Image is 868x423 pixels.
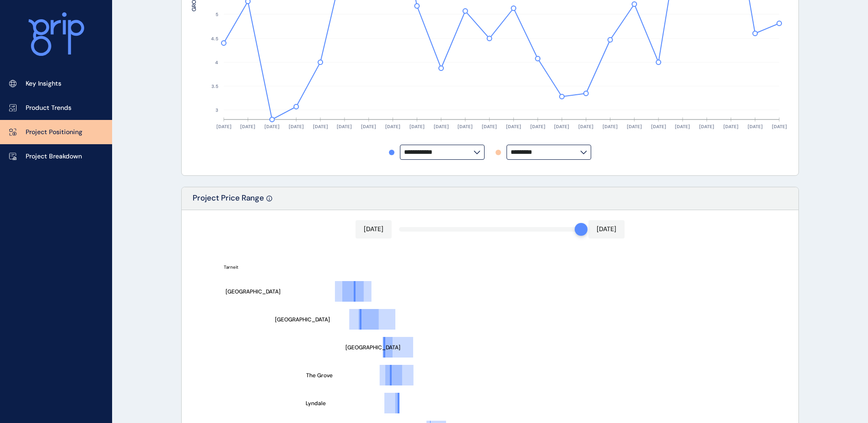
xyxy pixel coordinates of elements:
text: [GEOGRAPHIC_DATA] [345,344,400,351]
p: Product Trends [26,103,71,113]
p: Project Breakdown [26,152,82,161]
text: The Grove [306,372,333,379]
p: Project Price Range [193,193,264,210]
p: [DATE] [597,225,616,234]
text: Tarneit [224,264,238,270]
p: [DATE] [364,225,383,234]
text: [GEOGRAPHIC_DATA] [226,288,280,295]
p: Key Insights [26,79,61,88]
p: Project Positioning [26,128,82,137]
text: [GEOGRAPHIC_DATA] [275,316,330,323]
text: Lyndale [306,400,326,407]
